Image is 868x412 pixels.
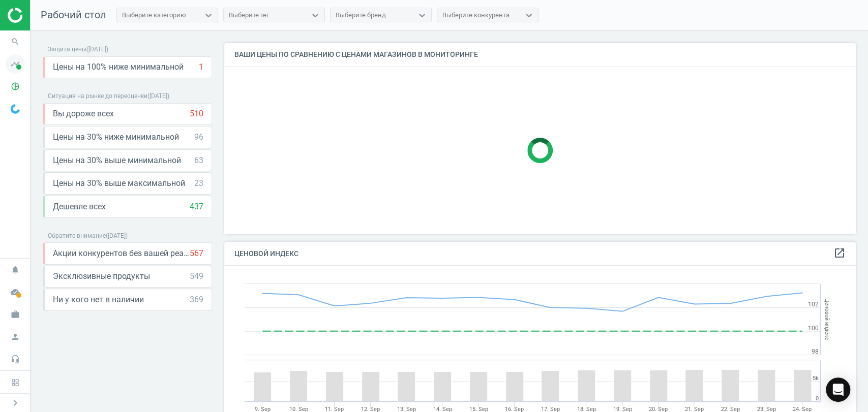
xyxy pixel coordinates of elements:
[224,43,856,67] h4: Ваши цены по сравнению с ценами магазинов в мониторинге
[194,155,203,166] div: 63
[194,132,203,143] div: 96
[808,301,819,308] text: 102
[9,397,21,409] i: chevron_right
[190,271,203,282] div: 549
[833,247,846,259] i: open_in_new
[229,11,269,20] div: Выберите тег
[336,11,386,20] div: Выберите бренд
[6,77,25,96] i: pie_chart_outlined
[190,294,203,305] div: 369
[53,294,144,305] span: Ни у кого нет в наличии
[190,108,203,119] div: 510
[53,271,150,282] span: Эксклюзивные продукты
[122,11,186,20] div: Выберите категорию
[442,11,510,20] div: Выберите конкурента
[812,348,819,355] text: 98
[48,232,106,239] span: Обратите внимание
[53,132,179,143] span: Цены на 30% ниже минимальной
[824,298,830,340] tspan: Ценовой индекс
[6,350,25,369] i: headset_mic
[41,9,106,21] span: Рабочий стол
[6,327,25,346] i: person
[833,247,846,260] a: open_in_new
[190,201,203,212] div: 437
[808,325,819,332] text: 100
[224,242,856,266] h4: Ценовой индекс
[11,104,20,114] img: wGWNvw8QSZomAAAAABJRU5ErkJggg==
[813,375,819,382] text: 5k
[190,248,203,259] div: 567
[6,282,25,302] i: cloud_done
[199,61,203,73] div: 1
[147,92,169,100] span: ( [DATE] )
[6,32,25,51] i: search
[53,248,190,259] span: Акции конкурентов без вашей реакции
[53,201,106,212] span: Дешевле всех
[106,232,128,239] span: ( [DATE] )
[48,46,86,53] span: Защита цены
[53,108,114,119] span: Вы дороже всех
[6,305,25,324] i: work
[53,61,184,73] span: Цены на 100% ниже минимальной
[194,178,203,189] div: 23
[6,54,25,74] i: timeline
[816,395,819,402] text: 0
[826,377,850,402] div: Open Intercom Messenger
[3,396,28,409] button: chevron_right
[8,8,80,23] img: ajHJNr6hYgQAAAAASUVORK5CYII=
[48,92,147,100] span: Ситуация на рынке до переоценки
[53,155,181,166] span: Цены на 30% выше минимальной
[6,260,25,279] i: notifications
[53,178,185,189] span: Цены на 30% выше максимальной
[86,46,108,53] span: ( [DATE] )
